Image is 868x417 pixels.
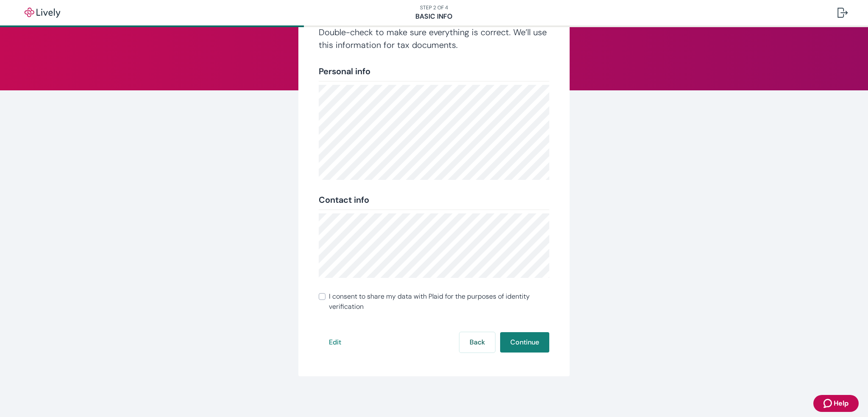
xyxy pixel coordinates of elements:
[329,291,549,312] span: I consent to share my data with Plaid for the purposes of identity verification
[19,8,66,18] img: Lively
[813,395,859,412] button: Zendesk support iconHelp
[319,332,351,353] button: Edit
[459,332,495,353] button: Back
[319,193,549,206] div: Contact info
[319,65,549,78] div: Personal info
[500,332,549,353] button: Continue
[319,26,549,51] h4: Double-check to make sure everything is correct. We’ll use this information for tax documents.
[823,398,834,409] svg: Zendesk support icon
[831,3,854,23] button: Log out
[834,398,849,409] span: Help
